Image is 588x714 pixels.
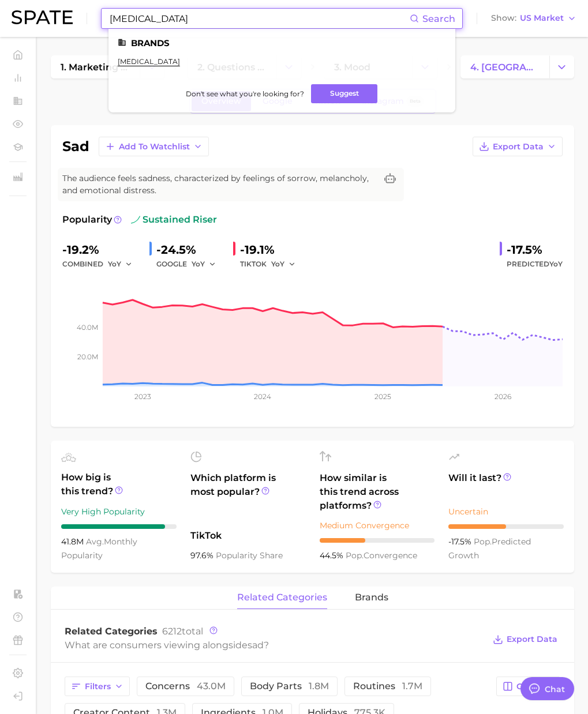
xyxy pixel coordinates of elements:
[12,10,73,24] img: SPATE
[271,257,296,271] button: YoY
[473,137,563,156] button: Export Data
[402,681,422,692] span: 1.7m
[190,529,306,543] span: TikTok
[448,536,531,561] span: predicted growth
[85,682,111,692] span: Filters
[374,392,391,401] tspan: 2025
[549,55,574,78] button: Change Category
[320,538,435,543] div: 4 / 10
[460,55,549,78] a: 4. [GEOGRAPHIC_DATA]
[62,140,89,153] h1: sad
[320,518,435,532] div: Medium Convergence
[108,9,410,28] input: Search here for a brand, industry, or ingredient
[493,142,544,152] span: Export Data
[355,592,388,603] span: brands
[216,550,283,561] span: popularity share
[353,682,422,691] span: routines
[474,536,492,547] abbr: popularity index
[250,682,329,691] span: body parts
[488,11,579,26] button: ShowUS Market
[156,257,224,271] div: GOOGLE
[248,640,264,651] span: sad
[162,626,182,637] span: 6212
[197,681,226,692] span: 43.0m
[311,84,377,103] button: Suggest
[496,677,560,696] button: Columns
[9,687,27,705] a: Log out. Currently logged in with e-mail yumi.toki@spate.nyc.
[240,257,304,271] div: TIKTOK
[86,536,104,547] abbr: average
[118,38,446,48] li: Brands
[65,626,158,637] span: Related Categories
[108,259,121,269] span: YoY
[271,259,284,269] span: YoY
[65,677,130,696] button: Filters
[62,213,112,227] span: Popularity
[118,57,180,66] a: [MEDICAL_DATA]
[61,524,177,529] div: 9 / 10
[237,592,327,603] span: related categories
[520,15,564,21] span: US Market
[320,550,346,561] span: 44.5%
[448,536,474,547] span: -17.5%
[190,550,216,561] span: 97.6%
[240,240,304,259] div: -19.1%
[491,15,516,21] span: Show
[134,392,151,401] tspan: 2023
[320,471,435,513] span: How similar is this trend across platforms?
[495,392,511,401] tspan: 2026
[507,257,563,271] span: Predicted
[254,392,271,401] tspan: 2024
[516,682,554,692] span: Columns
[108,257,133,271] button: YoY
[448,524,564,529] div: 5 / 10
[99,137,209,156] button: Add to Watchlist
[309,681,329,692] span: 1.8m
[192,257,216,271] button: YoY
[61,536,86,547] span: 41.8m
[507,240,563,259] div: -17.5%
[190,471,306,523] span: Which platform is most popular?
[119,142,190,152] span: Add to Watchlist
[131,213,217,227] span: sustained riser
[346,550,364,561] abbr: popularity index
[61,505,177,518] div: Very High Popularity
[186,89,304,98] span: Don't see what you're looking for?
[346,550,417,561] span: convergence
[62,257,140,271] div: combined
[65,637,484,653] div: What are consumers viewing alongside ?
[156,240,224,259] div: -24.5%
[61,471,177,499] span: How big is this trend?
[448,505,564,518] div: Uncertain
[61,62,130,73] span: 1. marketing & sales
[162,626,203,637] span: total
[62,172,376,197] span: The audience feels sadness, characterized by feelings of sorrow, melancholy, and emotional distress.
[490,632,560,648] button: Export Data
[549,260,563,268] span: YoY
[62,240,140,259] div: -19.2%
[422,13,455,24] span: Search
[192,259,205,269] span: YoY
[448,471,564,499] span: Will it last?
[131,215,140,224] img: sustained riser
[145,682,226,691] span: concerns
[470,62,540,73] span: 4. [GEOGRAPHIC_DATA]
[61,536,137,561] span: monthly popularity
[507,634,557,644] span: Export Data
[51,55,140,78] a: 1. marketing & sales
